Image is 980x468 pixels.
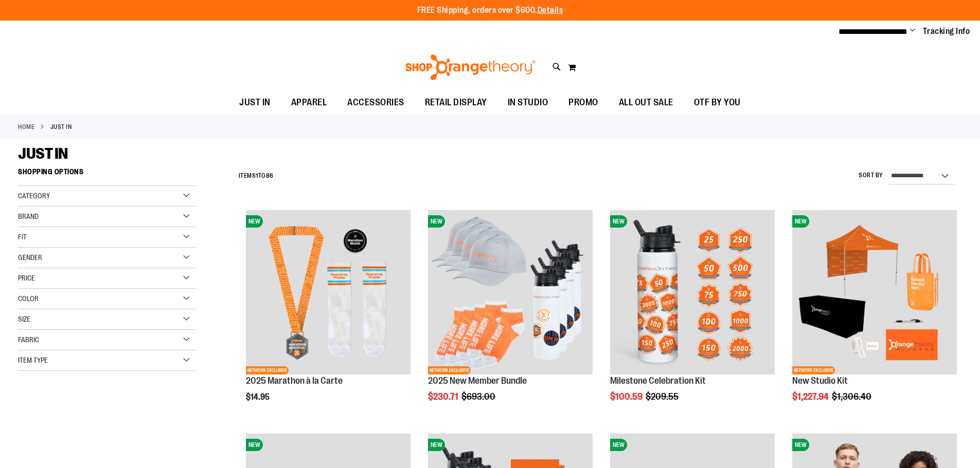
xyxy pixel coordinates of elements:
[428,210,593,375] img: 2025 New Member Bundle
[241,205,416,428] div: product
[792,391,830,402] span: $1,227.94
[859,171,883,180] label: Sort By
[428,439,445,451] span: NEW
[246,210,411,375] img: 2025 Marathon à la Carte
[610,391,644,402] span: $100.59
[239,91,271,114] span: JUST IN
[694,91,741,114] span: OTF BY YOU
[246,366,289,375] span: NETWORK EXCLUSIVE
[18,122,34,132] a: Home
[18,145,68,162] span: JUST IN
[18,212,39,220] span: Brand
[508,91,548,114] span: IN STUDIO
[792,439,809,451] span: NEW
[18,274,35,282] span: Price
[50,122,72,132] strong: JUST IN
[832,391,873,402] span: $1,306.40
[792,366,835,375] span: NETWORK EXCLUSIVE
[792,210,957,376] a: New Studio KitNEWNETWORK EXCLUSIVE
[347,91,404,114] span: ACCESSORIES
[610,210,775,375] img: Milestone Celebration Kit
[246,439,263,451] span: NEW
[792,210,957,375] img: New Studio Kit
[428,376,527,386] a: 2025 New Member Bundle
[428,210,593,376] a: 2025 New Member BundleNEWNETWORK EXCLUSIVE
[619,91,673,114] span: ALL OUT SALE
[18,294,39,303] span: Color
[239,168,274,184] h2: Items to
[428,215,445,228] span: NEW
[423,205,598,428] div: product
[787,205,962,428] div: product
[568,91,598,114] span: PROMO
[18,253,42,261] span: Gender
[266,172,274,179] span: 86
[792,376,848,386] a: New Studio Kit
[792,215,809,228] span: NEW
[605,205,780,428] div: product
[610,439,627,451] span: NEW
[610,376,706,386] a: Milestone Celebration Kit
[646,391,680,402] span: $209.55
[461,391,497,402] span: $693.00
[404,54,537,80] img: Shop Orangetheory
[610,215,627,228] span: NEW
[18,315,30,323] span: Size
[923,26,970,37] a: Tracking Info
[428,391,460,402] span: $230.71
[910,26,915,36] button: Account menu
[417,5,563,16] p: FREE Shipping, orders over $600.
[256,172,258,179] span: 1
[18,335,39,344] span: Fabric
[291,91,327,114] span: APPAREL
[610,210,775,376] a: Milestone Celebration KitNEW
[428,366,471,375] span: NETWORK EXCLUSIVE
[246,392,271,402] span: $14.95
[18,356,48,364] span: Item Type
[538,6,563,15] a: Details
[18,163,196,186] strong: Shopping Options
[18,233,27,241] span: Fit
[425,91,487,114] span: RETAIL DISPLAY
[246,376,343,386] a: 2025 Marathon à la Carte
[246,215,263,228] span: NEW
[246,210,411,376] a: 2025 Marathon à la CarteNEWNETWORK EXCLUSIVE
[18,192,50,200] span: Category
